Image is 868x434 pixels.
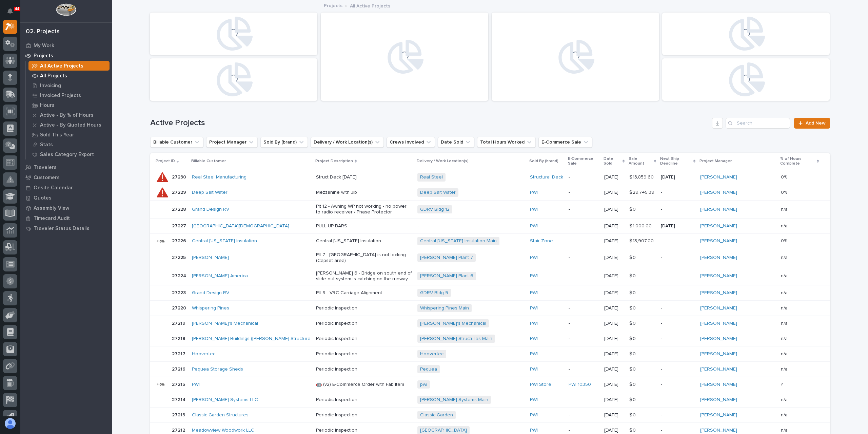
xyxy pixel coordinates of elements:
a: Pequea Storage Sheds [192,366,243,372]
a: [PERSON_NAME] [700,255,737,261]
p: $ 0 [629,253,637,261]
p: 0% [781,173,789,180]
p: Project Description [315,157,353,165]
button: Crews Involved [387,137,435,148]
p: [DATE] [604,255,624,261]
p: 27224 [172,272,188,279]
a: [PERSON_NAME] Buildings ([PERSON_NAME] Structures) [192,336,314,342]
a: Deep Salt Water [420,190,456,195]
p: Periodic Inspection [316,336,412,342]
tr: 2722527225 [PERSON_NAME] Plt 7 - [GEOGRAPHIC_DATA] is not locking (Capset area)[PERSON_NAME] Plan... [150,249,830,267]
a: Quotes [20,193,112,203]
p: $ 0 [629,272,637,279]
a: [PERSON_NAME] Plant 7 [420,255,473,261]
p: Travelers [34,165,57,171]
p: - [661,207,695,212]
a: [PERSON_NAME] [700,397,737,403]
a: Pequea [420,366,437,372]
p: ? [781,380,784,388]
p: 27229 [172,188,188,195]
a: PWI [530,412,538,418]
button: Billable Customer [150,137,203,148]
a: My Work [20,40,112,51]
p: $ 0 [629,350,637,357]
a: [PERSON_NAME] [700,366,737,372]
a: PWI [530,351,538,357]
a: Traveler Status Details [20,223,112,233]
p: [DATE] [604,412,624,418]
p: - [661,273,695,279]
p: 0% [781,237,789,244]
p: - [569,290,599,296]
p: Sales Category Export [40,152,94,158]
p: Active - By % of Hours [40,112,94,118]
p: Plt 7 - [GEOGRAPHIC_DATA] is not locking (Capset area) [316,252,412,264]
p: Central [US_STATE] Insulation [316,238,412,244]
p: n/a [781,350,789,357]
p: - [569,255,599,261]
p: Next Ship Deadline [660,155,691,168]
p: Onsite Calendar [34,185,73,191]
p: [DATE] [604,305,624,311]
a: Hoovertec [192,351,215,357]
a: Sold This Year [26,130,112,139]
p: n/a [781,365,789,372]
p: Date Sold [604,155,621,168]
p: - [569,412,599,418]
p: Periodic Inspection [316,351,412,357]
p: [DATE] [604,382,624,388]
a: PWI [530,190,538,195]
p: $ 0 [629,380,637,388]
a: [PERSON_NAME] [700,305,737,311]
a: GDRV Bldg 12 [420,207,450,212]
p: 44 [15,6,19,11]
p: Project ID [156,157,175,165]
p: - [661,336,695,342]
p: - [569,366,599,372]
a: Invoicing [26,81,112,90]
a: Timecard Audit [20,213,112,223]
p: Periodic Inspection [316,428,412,433]
p: Customers [34,175,60,181]
button: users-avatar [3,416,17,431]
tr: 2721427214 [PERSON_NAME] Systems LLC Periodic Inspection[PERSON_NAME] Systems Main PWI -[DATE]$ 0... [150,392,830,407]
a: Add New [794,118,830,129]
a: PWI [530,290,538,296]
a: PWI 10350 [569,382,591,388]
tr: 2722827228 Grand Design RV Plt 12 - Awning WP not working - no power to radio receiver / Phase Pr... [150,200,830,219]
p: 27215 [172,380,186,388]
a: [PERSON_NAME] [700,351,737,357]
button: Date Sold [438,137,474,148]
a: Invoiced Projects [26,91,112,100]
a: PWI [530,366,538,372]
p: Project Manager [699,157,732,165]
p: $ 0 [629,319,637,326]
a: PWI [530,223,538,229]
p: Struct Deck [DATE] [316,174,412,180]
p: Invoicing [40,83,61,89]
p: 27228 [172,205,188,212]
input: Search [726,118,790,129]
p: Invoiced Projects [40,93,81,99]
img: Workspace Logo [56,3,76,16]
a: Structural Deck [530,174,563,180]
a: All Projects [26,71,112,80]
p: - [569,273,599,279]
a: [PERSON_NAME] [700,190,737,195]
p: n/a [781,426,789,433]
a: PWI [530,428,538,433]
p: - [661,397,695,403]
tr: 2721727217 Hoovertec Periodic InspectionHoovertec PWI -[DATE]$ 0$ 0 -[PERSON_NAME] n/an/a [150,346,830,362]
tr: 2721327213 Classic Garden Structures Periodic InspectionClassic Garden PWI -[DATE]$ 0$ 0 -[PERSON... [150,407,830,422]
p: 0% [781,188,789,195]
tr: 2722027220 Whispering Pines Periodic InspectionWhispering Pines Main PWI -[DATE]$ 0$ 0 -[PERSON_N... [150,301,830,316]
p: 27219 [172,319,187,326]
p: - [569,305,599,311]
p: [DATE] [604,273,624,279]
a: Classic Garden [420,412,453,418]
p: - [661,351,695,357]
p: [DATE] [604,223,624,229]
a: [PERSON_NAME] [700,336,737,342]
a: All Active Projects [26,61,112,71]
